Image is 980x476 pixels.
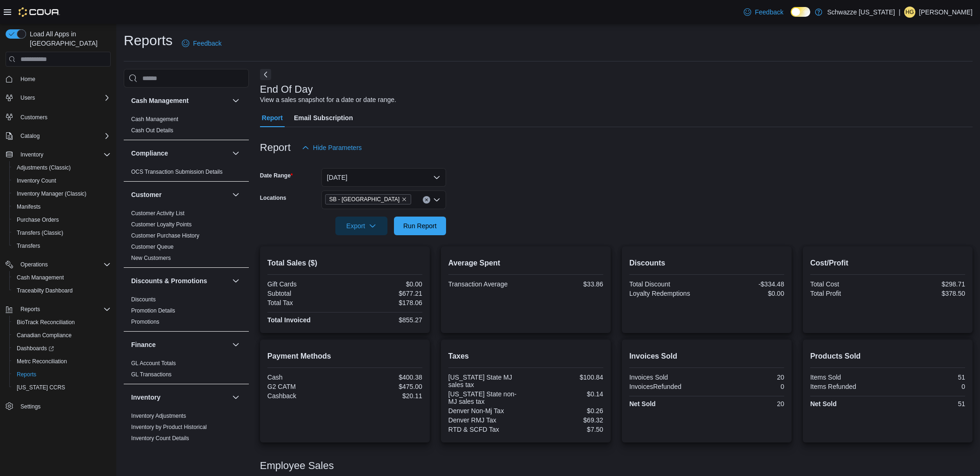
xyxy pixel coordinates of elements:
[9,271,114,284] button: Cash Management
[629,258,784,269] h2: Discounts
[131,318,160,326] span: Promotions
[313,143,362,152] span: Hide Parameters
[131,168,223,176] span: OCS Transaction Submission Details
[17,345,54,352] span: Dashboards
[131,190,228,199] button: Customer
[131,307,175,314] span: Promotion Details
[889,374,965,381] div: 51
[889,383,965,390] div: 0
[20,114,47,121] span: Customers
[131,423,207,431] span: Inventory by Product Historical
[448,280,524,288] div: Transaction Average
[810,400,837,408] strong: Net Sold
[17,401,111,412] span: Settings
[448,258,603,269] h2: Average Spent
[19,7,60,17] img: Cova
[810,351,965,362] h2: Products Sold
[17,304,111,315] span: Reports
[347,374,422,381] div: $400.38
[17,332,72,339] span: Canadian Compliance
[131,435,189,442] span: Inventory Count Details
[13,201,111,212] span: Manifests
[17,358,67,365] span: Metrc Reconciliation
[527,280,603,288] div: $33.86
[131,96,189,105] h3: Cash Management
[448,426,524,433] div: RTD & SCFD Tax
[17,74,39,85] a: Home
[13,382,69,393] a: [US_STATE] CCRS
[13,343,111,354] span: Dashboards
[13,317,79,328] a: BioTrack Reconciliation
[17,190,87,197] span: Inventory Manager (Classic)
[17,177,56,184] span: Inventory Count
[13,240,111,252] span: Transfers
[9,239,114,252] button: Transfers
[17,384,65,391] span: [US_STATE] CCRS
[2,91,114,104] button: Users
[423,196,430,204] button: Clear input
[230,392,241,403] button: Inventory
[131,412,186,420] span: Inventory Adjustments
[791,7,810,17] input: Dark Mode
[178,34,225,53] a: Feedback
[260,69,271,80] button: Next
[17,203,40,211] span: Manifests
[131,149,168,158] h3: Compliance
[131,127,173,134] span: Cash Out Details
[17,371,36,378] span: Reports
[124,358,249,384] div: Finance
[131,393,160,402] h3: Inventory
[17,259,111,270] span: Operations
[17,216,59,224] span: Purchase Orders
[294,109,353,127] span: Email Subscription
[810,290,886,297] div: Total Profit
[394,217,446,235] button: Run Report
[13,214,63,225] a: Purchase Orders
[260,172,293,179] label: Date Range
[267,290,343,297] div: Subtotal
[9,187,114,200] button: Inventory Manager (Classic)
[13,356,111,367] span: Metrc Reconciliation
[755,7,783,17] span: Feedback
[131,296,156,303] span: Discounts
[889,400,965,408] div: 51
[2,400,114,413] button: Settings
[2,129,114,143] button: Catalog
[131,254,171,262] span: New Customers
[131,232,200,239] span: Customer Purchase History
[131,276,228,286] button: Discounts & Promotions
[17,130,111,142] span: Catalog
[708,280,784,288] div: -$334.48
[131,435,189,442] a: Inventory Count Details
[810,258,965,269] h2: Cost/Profit
[260,84,313,95] h3: End Of Day
[13,227,111,238] span: Transfers (Classic)
[131,149,228,158] button: Compliance
[13,317,111,328] span: BioTrack Reconciliation
[6,68,111,437] nav: Complex example
[131,413,186,419] a: Inventory Adjustments
[906,7,914,18] span: HG
[17,112,51,123] a: Customers
[2,148,114,161] button: Inventory
[527,390,603,398] div: $0.14
[17,287,73,294] span: Traceabilty Dashboard
[17,319,75,326] span: BioTrack Reconciliation
[708,374,784,381] div: 20
[9,284,114,297] button: Traceabilty Dashboard
[17,149,111,160] span: Inventory
[298,138,366,157] button: Hide Parameters
[448,351,603,362] h2: Taxes
[448,374,524,388] div: [US_STATE] State MJ sales tax
[131,210,185,217] span: Customer Activity List
[131,255,171,261] a: New Customers
[267,299,343,306] div: Total Tax
[347,383,422,390] div: $475.00
[13,272,111,283] span: Cash Management
[9,355,114,368] button: Metrc Reconciliation
[17,111,111,122] span: Customers
[740,3,787,21] a: Feedback
[131,127,173,134] a: Cash Out Details
[20,75,35,83] span: Home
[13,369,40,380] a: Reports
